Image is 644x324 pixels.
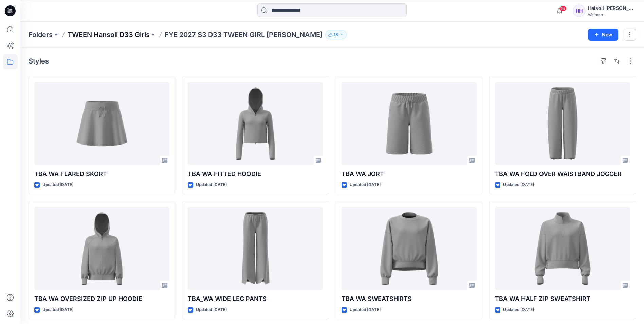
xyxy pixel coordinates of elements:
p: Updated [DATE] [196,306,227,313]
p: 18 [334,31,338,38]
p: Updated [DATE] [42,181,73,188]
a: TBA WA OVERSIZED ZIP UP HOODIE [34,207,169,290]
div: HH [573,5,585,17]
p: Updated [DATE] [350,181,381,188]
a: TBA WA JORT [342,82,477,165]
p: Updated [DATE] [196,181,227,188]
a: TBA WA FOLD OVER WAISTBAND JOGGER [495,82,630,165]
p: TBA_WA WIDE LEG PANTS [188,294,323,304]
p: Updated [DATE] [503,306,534,313]
p: FYE 2027 S3 D33 TWEEN GIRL [PERSON_NAME] [165,30,323,39]
h4: Styles [29,57,49,65]
p: TBA WA OVERSIZED ZIP UP HOODIE [34,294,169,304]
a: TBA WA HALF ZIP SWEATSHIRT [495,207,630,290]
div: Walmart [588,12,636,17]
button: New [588,29,618,41]
a: TBA_WA WIDE LEG PANTS [188,207,323,290]
p: TBA WA FLARED SKORT [34,169,169,179]
a: TBA WA FITTED HOODIE [188,82,323,165]
a: TBA WA FLARED SKORT [34,82,169,165]
p: TBA WA JORT [342,169,477,179]
p: TBA WA HALF ZIP SWEATSHIRT [495,294,630,304]
a: TBA WA SWEATSHIRTS [342,207,477,290]
div: Halsoll [PERSON_NAME] Girls Design Team [588,4,636,12]
button: 18 [325,30,347,39]
p: TBA WA FITTED HOODIE [188,169,323,179]
p: TBA WA SWEATSHIRTS [342,294,477,304]
a: Folders [29,30,53,39]
p: Updated [DATE] [350,306,381,313]
a: TWEEN Hansoll D33 Girls [68,30,150,39]
p: Updated [DATE] [42,306,73,313]
p: Updated [DATE] [503,181,534,188]
p: TBA WA FOLD OVER WAISTBAND JOGGER [495,169,630,179]
span: 18 [559,6,567,11]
